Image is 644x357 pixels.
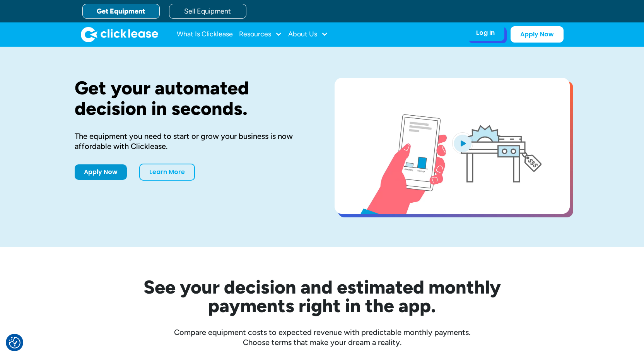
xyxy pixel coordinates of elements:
[288,27,328,42] div: About Us
[452,132,473,154] img: Blue play button logo on a light blue circular background
[239,27,282,42] div: Resources
[476,29,495,37] div: Log In
[9,337,20,348] img: Revisit consent button
[177,27,233,42] a: What Is Clicklease
[75,327,570,347] div: Compare equipment costs to expected revenue with predictable monthly payments. Choose terms that ...
[9,337,20,348] button: Consent Preferences
[75,164,127,180] a: Apply Now
[139,164,195,181] a: Learn More
[81,27,158,42] img: Clicklease logo
[106,278,539,315] h2: See your decision and estimated monthly payments right in the app.
[511,26,564,43] a: Apply Now
[169,4,246,19] a: Sell Equipment
[75,78,310,119] h1: Get your automated decision in seconds.
[81,27,158,42] a: home
[75,131,310,151] div: The equipment you need to start or grow your business is now affordable with Clicklease.
[82,4,160,19] a: Get Equipment
[335,78,570,214] a: open lightbox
